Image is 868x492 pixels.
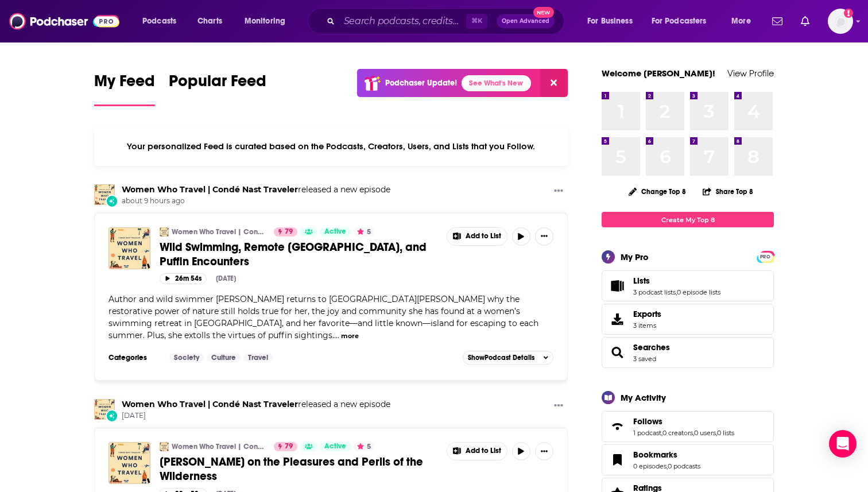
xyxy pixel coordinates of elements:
[216,274,236,282] div: [DATE]
[606,344,629,361] a: Searches
[122,184,390,195] h3: released a new episode
[621,251,649,262] div: My Pro
[466,447,501,455] span: Add to List
[324,226,346,238] span: Active
[354,442,374,451] button: 5
[758,253,772,261] span: PRO
[768,11,787,31] a: Show notifications dropdown
[94,184,115,205] img: Women Who Travel | Condé Nast Traveler
[694,429,716,437] a: 0 users
[245,13,285,29] span: Monitoring
[587,13,633,29] span: For Business
[633,450,677,460] span: Bookmarks
[727,68,774,79] a: View Profile
[385,78,457,88] p: Podchaser Update!
[535,227,553,246] button: Show More Button
[274,227,297,237] a: 79
[447,443,507,460] button: Show More Button
[633,321,661,330] span: 3 items
[602,444,774,475] span: Bookmarks
[633,309,661,319] span: Exports
[274,442,297,451] a: 79
[502,18,549,24] span: Open Advanced
[796,11,814,31] a: Show notifications dropdown
[676,288,677,296] span: ,
[622,184,693,199] button: Change Top 8
[169,71,266,98] span: Popular Feed
[662,429,693,437] a: 0 creators
[666,462,668,470] span: ,
[320,442,351,451] a: Active
[160,442,169,451] img: Women Who Travel | Condé Nast Traveler
[142,13,176,29] span: Podcasts
[122,399,298,409] a: Women Who Travel | Condé Nast Traveler
[169,71,266,106] a: Popular Feed
[122,399,390,410] h3: released a new episode
[320,227,351,237] a: Active
[285,226,293,238] span: 79
[108,294,538,340] span: Author and wild swimmer [PERSON_NAME] returns to [GEOGRAPHIC_DATA][PERSON_NAME] why the restorati...
[602,68,715,79] a: Welcome [PERSON_NAME]!
[633,276,650,286] span: Lists
[844,9,853,18] svg: Add a profile image
[108,353,160,362] h3: Categories
[535,442,553,460] button: Show More Button
[207,353,241,362] a: Culture
[606,311,629,327] span: Exports
[160,273,207,284] button: 26m 54s
[447,228,507,245] button: Show More Button
[462,75,531,91] a: See What's New
[829,430,857,458] div: Open Intercom Messenger
[122,196,390,206] span: about 9 hours ago
[828,9,853,34] img: User Profile
[633,342,670,352] a: Searches
[828,9,853,34] span: Logged in as oliviaschaefers
[285,441,293,452] span: 79
[633,288,676,296] a: 3 podcast lists
[169,353,204,362] a: Society
[633,276,720,286] a: Lists
[122,411,390,421] span: [DATE]
[758,252,772,261] a: PRO
[717,429,734,437] a: 0 lists
[828,9,853,34] button: Show profile menu
[94,127,568,166] div: Your personalized Feed is curated based on the Podcasts, Creators, Users, and Lists that you Follow.
[677,288,720,296] a: 0 episode lists
[466,232,501,241] span: Add to List
[644,12,723,30] button: open menu
[106,195,118,207] div: New Episode
[602,411,774,442] span: Follows
[354,227,374,237] button: 5
[633,416,662,427] span: Follows
[160,455,423,483] span: [PERSON_NAME] on the Pleasures and Perils of the Wilderness
[160,227,169,237] img: Women Who Travel | Condé Nast Traveler
[633,355,656,363] a: 3 saved
[633,429,661,437] a: 1 podcast
[533,7,554,18] span: New
[94,399,115,420] img: Women Who Travel | Condé Nast Traveler
[122,184,298,195] a: Women Who Travel | Condé Nast Traveler
[160,240,439,269] a: Wild Swimming, Remote [GEOGRAPHIC_DATA], and Puffin Encounters
[108,442,150,484] img: Blair Braverman on the Pleasures and Perils of the Wilderness
[237,12,300,30] button: open menu
[652,13,707,29] span: For Podcasters
[9,10,119,32] a: Podchaser - Follow, Share and Rate Podcasts
[602,212,774,227] a: Create My Top 8
[693,429,694,437] span: ,
[606,278,629,294] a: Lists
[160,240,427,269] span: Wild Swimming, Remote [GEOGRAPHIC_DATA], and Puffin Encounters
[497,14,555,28] button: Open AdvancedNew
[319,8,575,34] div: Search podcasts, credits, & more...
[134,12,191,30] button: open menu
[160,455,439,483] a: [PERSON_NAME] on the Pleasures and Perils of the Wilderness
[602,337,774,368] span: Searches
[106,409,118,422] div: New Episode
[172,227,266,237] a: Women Who Travel | Condé Nast Traveler
[606,452,629,468] a: Bookmarks
[602,270,774,301] span: Lists
[633,416,734,427] a: Follows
